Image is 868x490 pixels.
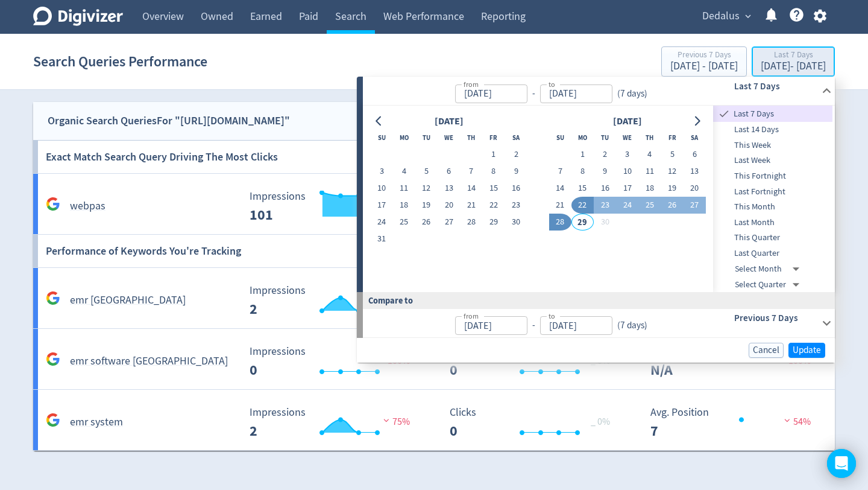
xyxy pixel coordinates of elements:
button: 6 [438,163,460,180]
h5: webpas [70,199,105,214]
span: Update [793,346,821,355]
button: 25 [638,197,661,214]
button: 24 [616,197,638,214]
svg: Google Analytics [46,413,60,427]
button: 31 [371,231,393,247]
svg: Impressions 0 [244,346,424,378]
div: Organic Search Queries For "[URL][DOMAIN_NAME]" [48,112,290,130]
button: 3 [371,163,393,180]
div: from-to(7 days)Last 7 Days [363,106,835,292]
h6: Previous 7 Days [734,311,817,325]
a: webpas Impressions 101 Impressions 101 50% Clicks 10 Clicks 10 68% Avg. Position 1.2 Avg. Positio... [33,174,835,235]
div: Open Intercom Messenger [827,449,856,478]
button: 9 [505,163,527,180]
button: Go to next month [688,113,706,130]
button: 12 [661,163,683,180]
button: 1 [482,146,505,163]
button: 16 [594,180,616,197]
h6: Performance of Keywords You're Tracking [46,235,241,267]
span: _ 0% [591,416,610,428]
h6: Exact Match Search Query Driving The Most Clicks [46,141,278,173]
span: Cancel [753,346,779,355]
button: 17 [616,180,638,197]
h5: emr software [GEOGRAPHIC_DATA] [70,354,228,369]
button: 18 [393,197,415,214]
a: emr [GEOGRAPHIC_DATA] Impressions 2 Impressions 2 87% Clicks 0 Clicks 0 _ 0% Avg. Position 7 Avg.... [33,268,835,329]
button: 5 [415,163,438,180]
span: Last 14 Days [713,123,832,136]
button: Previous 7 Days[DATE] - [DATE] [661,46,747,77]
div: - [527,87,540,101]
div: Last 7 Days [761,51,826,61]
h5: emr [GEOGRAPHIC_DATA] [70,293,186,308]
button: 19 [661,180,683,197]
button: 21 [549,197,571,214]
button: Go to previous month [371,113,388,130]
span: expand_more [743,11,753,22]
th: Tuesday [415,129,438,146]
button: 20 [438,197,460,214]
button: 21 [460,197,482,214]
label: from [464,311,479,321]
div: Select Quarter [735,277,804,293]
button: 13 [684,163,706,180]
svg: Clicks 0 [444,407,624,439]
span: Dedalus [702,7,740,26]
button: 1 [571,146,594,163]
button: 4 [393,163,415,180]
span: Last Week [713,154,832,167]
button: 9 [594,163,616,180]
label: to [549,311,555,321]
button: 22 [571,197,594,214]
div: [DATE] - [DATE] [761,61,826,72]
svg: Google Analytics [46,197,60,211]
th: Wednesday [616,129,638,146]
button: 30 [594,214,616,231]
svg: Impressions 2 [244,407,424,439]
th: Saturday [505,129,527,146]
button: Last 7 Days[DATE]- [DATE] [752,46,835,77]
button: 10 [616,163,638,180]
button: 14 [460,180,482,197]
div: [DATE] [431,113,467,130]
div: [DATE] - [DATE] [670,61,738,72]
div: This Month [713,199,832,215]
button: 8 [571,163,594,180]
span: This Month [713,200,832,214]
th: Friday [661,129,683,146]
button: 28 [549,214,571,231]
button: 22 [482,197,505,214]
button: 29 [571,214,594,231]
svg: Impressions 101 [244,191,424,223]
th: Thursday [460,129,482,146]
th: Wednesday [438,129,460,146]
button: 27 [438,214,460,231]
div: ( 7 days ) [612,319,647,332]
svg: Avg. Position 7 [644,407,825,439]
div: from-to(7 days)Last 7 Days [363,77,835,106]
button: 4 [638,146,661,163]
button: 28 [460,214,482,231]
button: 17 [371,197,393,214]
div: Last 7 Days [713,106,832,122]
button: 2 [594,146,616,163]
img: negative-performance.svg [781,416,793,425]
div: This Quarter [713,230,832,246]
th: Monday [393,129,415,146]
div: [DATE] [609,113,646,130]
th: Friday [482,129,505,146]
button: Dedalus [698,7,754,26]
th: Sunday [371,129,393,146]
a: emr system Impressions 2 Impressions 2 75% Clicks 0 Clicks 0 _ 0% Avg. Position 7 Avg. Position 7... [33,390,835,451]
div: This Week [713,138,832,153]
button: 25 [393,214,415,231]
button: 29 [482,214,505,231]
button: Cancel [749,343,784,358]
button: 3 [616,146,638,163]
button: 15 [482,180,505,197]
h1: Search Queries Performance [33,42,207,81]
span: This Week [713,139,832,152]
nav: presets [713,106,832,292]
button: 7 [549,163,571,180]
th: Tuesday [594,129,616,146]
